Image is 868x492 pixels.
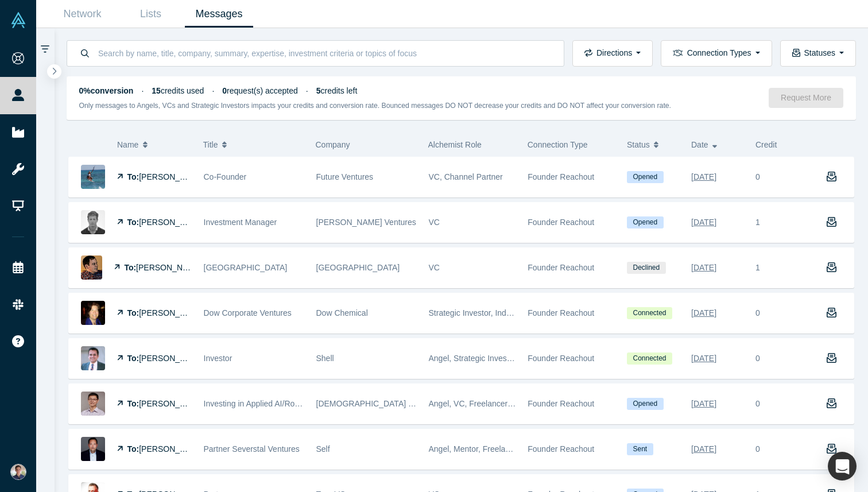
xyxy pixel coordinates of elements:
div: 0 [755,398,760,410]
span: · [212,86,214,95]
div: 1 [750,203,814,242]
span: Founder Reachout [528,399,594,408]
button: Title [203,133,304,157]
small: Only messages to Angels, VCs and Strategic Investors impacts your credits and conversion rate. Bo... [79,102,672,110]
span: Name [117,133,138,157]
strong: To: [127,444,139,454]
span: Founder Reachout [528,308,594,317]
span: Founder Reachout [528,354,594,363]
div: [DATE] [691,348,716,369]
strong: To: [127,308,139,317]
button: Connection Types [661,40,772,67]
strong: To: [124,263,136,272]
div: [DATE] [691,212,716,233]
span: Alchemist Role [428,140,482,149]
a: Messages [185,1,253,28]
div: [DATE] [691,394,716,414]
span: Strategic Investor, Industry Analyst, Customer, Corporate Innovator [429,308,667,317]
span: Status [627,133,650,157]
span: Opened [627,171,664,183]
a: Lists [117,1,185,28]
span: Date [691,133,708,157]
strong: 15 [152,86,161,95]
span: Title [203,133,218,157]
span: [PERSON_NAME] [139,399,205,408]
span: Founder Reachout [528,444,594,454]
span: Opened [627,398,664,410]
span: · [306,86,308,95]
span: [PERSON_NAME] [139,172,205,181]
span: Founder Reachout [528,218,594,227]
span: Connected [627,352,672,365]
div: 0 [755,171,760,183]
span: credits left [316,86,358,95]
div: 0 [755,443,760,455]
strong: 0% conversion [79,86,134,95]
strong: To: [127,172,139,181]
button: Directions [572,40,653,67]
span: Future Ventures [316,172,374,181]
button: Date [691,133,743,157]
span: VC [429,263,440,272]
span: Investing in Applied AI/Robotics and Deep Tech [204,399,372,408]
span: [PERSON_NAME] [139,444,205,454]
strong: 5 [316,86,321,95]
button: Statuses [780,40,856,67]
span: [PERSON_NAME] [139,308,205,317]
img: Mark Zhu's Profile Image [81,392,105,416]
span: [PERSON_NAME] Ventures [316,218,416,227]
img: Maryanna Saenko's Profile Image [81,165,105,189]
span: · [141,86,144,95]
img: Alchemist Vault Logo [10,12,26,28]
input: Search by name, title, company, summary, expertise, investment criteria or topics of focus [97,40,552,67]
strong: To: [127,354,139,363]
img: Constantin Koenigsegg's Profile Image [81,210,105,234]
span: Credit [755,140,777,149]
span: Declined [627,262,666,274]
div: [DATE] [691,439,716,459]
span: [GEOGRAPHIC_DATA] [204,263,288,272]
span: Shell [316,354,334,363]
span: Sent [627,443,653,455]
div: [DATE] [691,167,716,187]
span: Investment Manager [204,218,277,227]
span: Angel, Strategic Investor, Mentor, Lecturer, Corporate Innovator [429,354,654,363]
img: Andres Meiners's Account [10,464,26,480]
strong: To: [127,218,139,227]
span: [PERSON_NAME] [136,263,202,272]
span: Co-Founder [204,172,247,181]
div: [DATE] [691,258,716,278]
div: 0 [755,352,760,365]
strong: 0 [222,86,227,95]
span: Company [316,140,350,149]
img: Brian Jacobs's Profile Image [81,255,102,280]
img: George Gogolev's Profile Image [81,437,105,461]
span: Dow Chemical [316,308,368,317]
span: request(s) accepted [222,86,298,95]
span: Founder Reachout [528,263,594,272]
span: Angel, Mentor, Freelancer / Consultant, Channel Partner, Corporate Innovator [429,444,705,454]
span: Connected [627,307,672,319]
span: credits used [152,86,204,95]
span: [PERSON_NAME] [139,218,205,227]
button: Status [627,133,679,157]
span: [PERSON_NAME] [139,354,205,363]
span: VC [429,218,440,227]
a: Network [48,1,117,28]
div: 1 [750,248,814,288]
span: Angel, VC, Freelancer / Consultant [429,399,553,408]
div: [DATE] [691,303,716,323]
span: Founder Reachout [528,172,594,181]
span: [DEMOGRAPHIC_DATA] Capital Partners [316,399,466,408]
div: 0 [755,307,760,319]
img: Kathleen Jurman's Profile Image [81,301,105,325]
span: Partner Severstal Ventures [204,444,300,454]
img: Vikas Gupta's Profile Image [81,346,105,370]
span: Connection Type [528,140,588,149]
span: Self [316,444,330,454]
span: Investor [204,354,232,363]
span: [GEOGRAPHIC_DATA] [316,263,400,272]
span: Opened [627,216,664,228]
span: VC, Channel Partner [429,172,503,181]
button: Name [117,133,191,157]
